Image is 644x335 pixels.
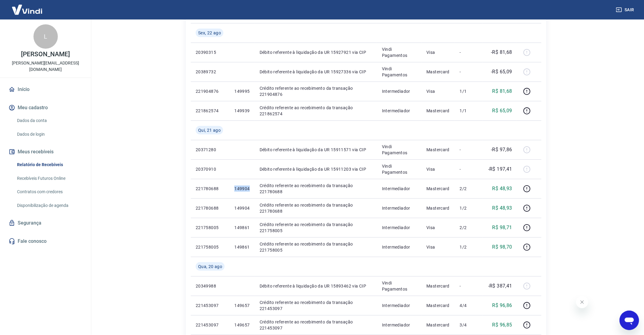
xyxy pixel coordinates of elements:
p: Mastercard [426,322,450,328]
p: Visa [426,49,450,55]
p: 221758005 [196,244,225,250]
a: Dados da conta [15,114,84,127]
p: R$ 98,70 [492,243,512,251]
p: Intermediador [382,186,417,192]
p: Vindi Pagamentos [382,144,417,156]
p: R$ 96,85 [492,321,512,329]
p: 1/2 [460,244,478,250]
p: Visa [426,225,450,231]
p: - [460,147,478,153]
button: Meu cadastro [7,101,84,114]
p: 149904 [234,205,250,211]
p: Intermediador [382,88,417,94]
a: Disponibilização de agenda [15,199,84,212]
p: Crédito referente ao recebimento da transação 221904876 [260,85,372,97]
p: 221780688 [196,205,225,211]
p: -R$ 197,41 [488,166,512,173]
a: Dados de login [15,128,84,141]
p: Crédito referente ao recebimento da transação 221780688 [260,202,372,214]
p: 149657 [234,302,250,309]
a: Contratos com credores [15,186,84,198]
p: Vindi Pagamentos [382,46,417,58]
p: - [460,283,478,289]
p: -R$ 387,41 [488,282,512,290]
p: Intermediador [382,205,417,211]
p: R$ 98,71 [492,224,512,231]
iframe: Botão para abrir a janela de mensagens [620,311,639,330]
p: - [460,49,478,55]
p: Visa [426,244,450,250]
p: Mastercard [426,108,450,114]
p: Crédito referente ao recebimento da transação 221780688 [260,183,372,195]
p: Intermediador [382,302,417,309]
p: - [460,166,478,172]
p: -R$ 65,09 [491,68,513,75]
a: Segurança [7,216,84,230]
p: Mastercard [426,283,450,289]
p: 1/1 [460,88,478,94]
p: -R$ 97,86 [491,146,513,153]
p: 221453097 [196,322,225,328]
p: 20371280 [196,147,225,153]
span: Olá! Precisa de ajuda? [4,4,51,9]
p: Débito referente à liquidação da UR 15927921 via CIP [260,49,372,55]
p: [PERSON_NAME][EMAIL_ADDRESS][DOMAIN_NAME] [5,60,86,73]
img: Vindi [7,0,47,19]
p: Débito referente à liquidação da UR 15911571 via CIP [260,147,372,153]
p: -R$ 81,68 [491,49,513,56]
p: 149657 [234,322,250,328]
a: Recebíveis Futuros Online [15,172,84,185]
a: Início [7,83,84,96]
p: Crédito referente ao recebimento da transação 221758005 [260,222,372,234]
p: Vindi Pagamentos [382,163,417,175]
iframe: Fechar mensagem [576,296,588,308]
p: R$ 48,93 [492,204,512,212]
p: 20390315 [196,49,225,55]
p: 20389732 [196,69,225,75]
p: R$ 96,86 [492,302,512,309]
p: 221758005 [196,225,225,231]
p: Visa [426,88,450,94]
p: Mastercard [426,147,450,153]
p: Crédito referente ao recebimento da transação 221453097 [260,299,372,312]
span: Qua, 20 ago [198,263,222,270]
a: Fale conosco [7,235,84,248]
p: Mastercard [426,302,450,309]
p: 1/1 [460,108,478,114]
p: - [460,69,478,75]
p: Intermediador [382,244,417,250]
p: Mastercard [426,186,450,192]
p: Vindi Pagamentos [382,66,417,78]
p: Débito referente à liquidação da UR 15927336 via CIP [260,69,372,75]
p: 221904876 [196,88,225,94]
button: Sair [615,4,637,16]
span: Qui, 21 ago [198,127,221,133]
p: 1/2 [460,205,478,211]
p: 3/4 [460,322,478,328]
p: 221780688 [196,186,225,192]
p: R$ 81,68 [492,88,512,95]
p: [PERSON_NAME] [21,51,70,58]
p: Débito referente à liquidação da UR 15893462 via CIP [260,283,372,289]
p: Intermediador [382,225,417,231]
a: Relatório de Recebíveis [15,159,84,171]
p: 149904 [234,186,250,192]
p: 2/2 [460,186,478,192]
p: R$ 65,09 [492,107,512,114]
p: 20370910 [196,166,225,172]
p: 20349988 [196,283,225,289]
p: Vindi Pagamentos [382,280,417,292]
p: Débito referente à liquidação da UR 15911203 via CIP [260,166,372,172]
p: Visa [426,166,450,172]
span: Sex, 22 ago [198,30,221,36]
p: 2/2 [460,225,478,231]
p: Crédito referente ao recebimento da transação 221758005 [260,241,372,253]
p: Intermediador [382,322,417,328]
p: 221453097 [196,302,225,309]
div: L [33,24,58,49]
button: Meus recebíveis [7,145,84,159]
p: 4/4 [460,302,478,309]
p: R$ 48,93 [492,185,512,192]
p: Mastercard [426,69,450,75]
p: 149939 [234,108,250,114]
